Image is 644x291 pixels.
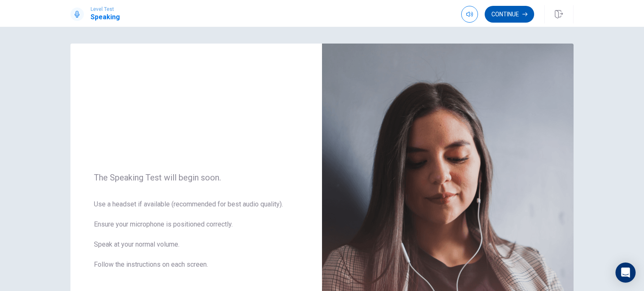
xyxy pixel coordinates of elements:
[91,12,120,22] h1: Speaking
[94,173,299,183] span: The Speaking Test will begin soon.
[485,6,534,23] button: Continue
[91,6,120,12] span: Level Test
[615,263,636,283] div: Open Intercom Messenger
[94,199,299,280] span: Use a headset if available (recommended for best audio quality). Ensure your microphone is positi...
